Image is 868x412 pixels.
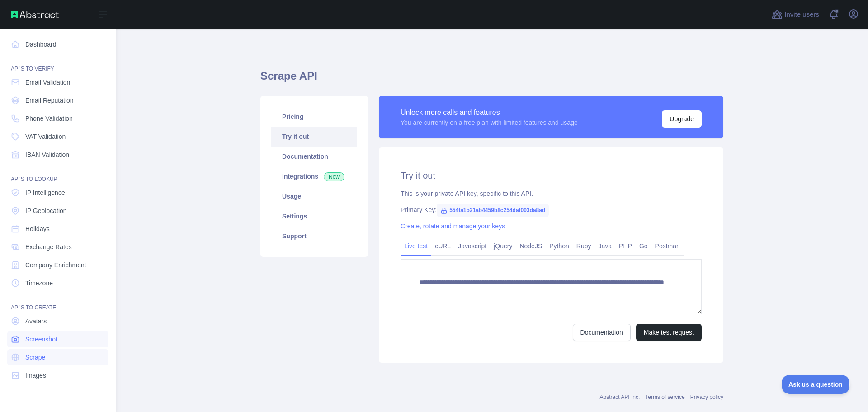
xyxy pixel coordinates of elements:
span: 554fa1b21ab4459b8c254daf003da8ad [437,204,549,217]
span: Phone Validation [25,114,73,123]
div: Unlock more calls and features [401,107,578,118]
a: IP Intelligence [7,185,108,201]
a: Integrations New [271,166,357,186]
a: Settings [271,206,357,226]
span: Exchange Rates [25,242,72,251]
span: Email Validation [25,78,70,87]
a: Go [636,239,651,253]
div: API'S TO CREATE [7,293,108,311]
span: IP Intelligence [25,188,65,197]
button: Invite users [770,7,821,22]
a: Javascript [454,239,490,253]
a: Screenshot [7,331,108,347]
a: IBAN Validation [7,147,108,163]
div: API'S TO VERIFY [7,54,108,72]
h2: Try it out [401,169,702,182]
a: Usage [271,186,357,206]
iframe: Toggle Customer Support [782,375,850,394]
span: Holidays [25,224,50,233]
a: Terms of service [645,394,684,400]
div: API'S TO LOOKUP [7,165,108,183]
a: Dashboard [7,36,108,52]
a: Postman [651,239,684,253]
a: Images [7,367,108,384]
span: VAT Validation [25,132,66,141]
a: Documentation [573,324,631,341]
a: Email Reputation [7,92,108,109]
a: cURL [431,239,454,253]
a: Privacy policy [690,394,723,400]
span: IP Geolocation [25,206,67,215]
a: Phone Validation [7,110,108,127]
a: Documentation [271,147,357,166]
h1: Scrape API [260,69,723,90]
a: Live test [401,239,431,253]
div: Primary Key: [401,205,702,214]
a: Scrape [7,349,108,365]
span: IBAN Validation [25,150,69,159]
span: Scrape [25,353,45,362]
a: Avatars [7,313,108,329]
a: Java [595,239,616,253]
span: New [324,172,344,181]
span: Images [25,371,46,380]
a: Try it out [271,127,357,147]
a: NodeJS [516,239,546,253]
a: Company Enrichment [7,257,108,273]
a: Support [271,226,357,246]
a: Pricing [271,107,357,127]
a: Timezone [7,275,108,291]
span: Timezone [25,279,53,288]
a: Holidays [7,221,108,237]
span: Company Enrichment [25,260,86,270]
div: You are currently on a free plan with limited features and usage [401,118,578,127]
img: Abstract API [11,11,59,18]
div: This is your private API key, specific to this API. [401,189,702,198]
span: Screenshot [25,335,57,344]
a: Email Validation [7,74,108,90]
button: Upgrade [662,110,702,128]
a: Abstract API Inc. [600,394,640,400]
a: VAT Validation [7,128,108,145]
a: Ruby [573,239,595,253]
a: jQuery [490,239,516,253]
a: Python [546,239,573,253]
button: Make test request [636,324,702,341]
span: Email Reputation [25,96,74,105]
span: Invite users [784,9,819,20]
a: Exchange Rates [7,239,108,255]
a: Create, rotate and manage your keys [401,223,505,230]
a: IP Geolocation [7,203,108,219]
span: Avatars [25,317,47,326]
a: PHP [615,239,636,253]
